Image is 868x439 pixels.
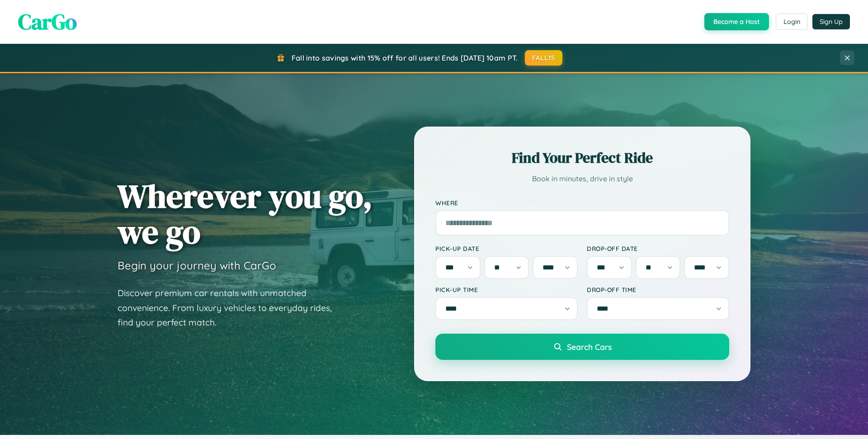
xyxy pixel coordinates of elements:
[118,259,276,272] h3: Begin your journey with CarGo
[18,7,77,37] span: CarGo
[435,245,578,252] label: Pick-up Date
[435,334,729,360] button: Search Cars
[812,14,850,29] button: Sign Up
[292,53,518,62] span: Fall into savings with 15% off for all users! Ends [DATE] 10am PT.
[525,50,563,66] button: FALL15
[776,14,808,30] button: Login
[587,245,729,252] label: Drop-off Date
[567,342,612,352] span: Search Cars
[435,148,729,168] h2: Find Your Perfect Ride
[118,286,344,330] p: Discover premium car rentals with unmatched convenience. From luxury vehicles to everyday rides, ...
[435,172,729,185] p: Book in minutes, drive in style
[118,178,373,250] h1: Wherever you go, we go
[704,13,769,30] button: Become a Host
[435,286,578,293] label: Pick-up Time
[435,199,729,207] label: Where
[587,286,729,293] label: Drop-off Time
